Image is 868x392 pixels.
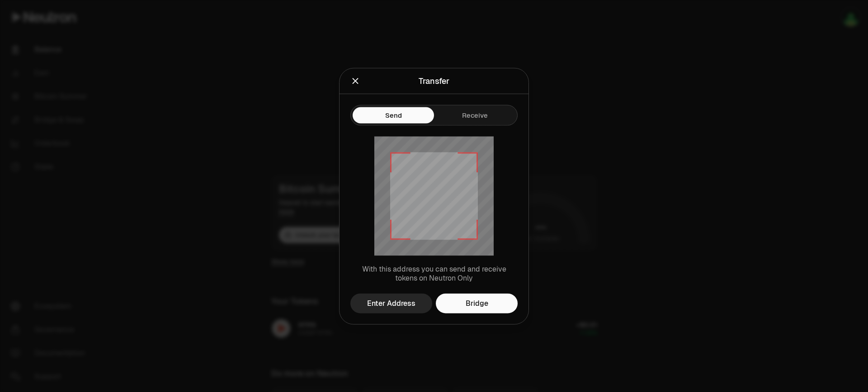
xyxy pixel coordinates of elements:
[353,107,434,123] button: Send
[350,293,432,313] button: Enter Address
[350,264,518,282] p: With this address you can send and receive tokens on Neutron Only
[350,74,360,87] button: Close
[436,293,518,313] a: Bridge
[434,107,515,123] button: Receive
[367,298,415,309] div: Enter Address
[419,74,449,87] div: Transfer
